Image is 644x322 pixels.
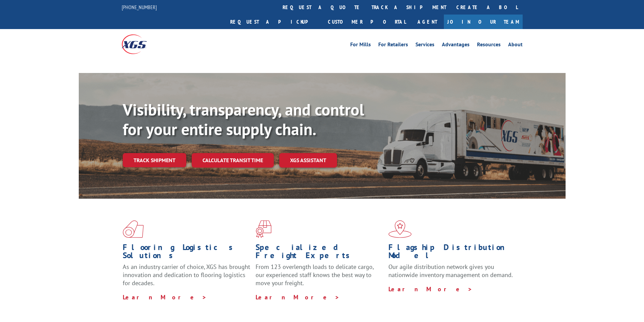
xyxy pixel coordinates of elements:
a: XGS ASSISTANT [279,153,337,168]
h1: Flagship Distribution Model [388,243,516,263]
h1: Flooring Logistics Solutions [123,243,251,263]
a: For Mills [350,42,371,49]
a: Calculate transit time [192,153,274,168]
a: Resources [477,42,501,49]
a: Learn More > [256,293,340,301]
a: About [508,42,523,49]
img: xgs-icon-flagship-distribution-model-red [388,220,412,238]
b: Visibility, transparency, and control for your entire supply chain. [123,99,364,140]
a: Advantages [442,42,470,49]
a: Join Our Team [444,15,523,29]
a: Track shipment [123,153,186,167]
a: Customer Portal [323,15,411,29]
a: Services [415,42,434,49]
a: Request a pickup [225,15,323,29]
p: From 123 overlength loads to delicate cargo, our experienced staff knows the best way to move you... [256,263,383,293]
span: As an industry carrier of choice, XGS has brought innovation and dedication to flooring logistics... [123,263,250,287]
span: Our agile distribution network gives you nationwide inventory management on demand. [388,263,513,279]
a: Agent [411,15,444,29]
a: For Retailers [378,42,408,49]
img: xgs-icon-total-supply-chain-intelligence-red [123,220,144,238]
a: Learn More > [123,293,207,301]
a: Learn More > [388,285,473,293]
h1: Specialized Freight Experts [256,243,383,263]
a: [PHONE_NUMBER] [122,4,157,10]
img: xgs-icon-focused-on-flooring-red [256,220,271,238]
